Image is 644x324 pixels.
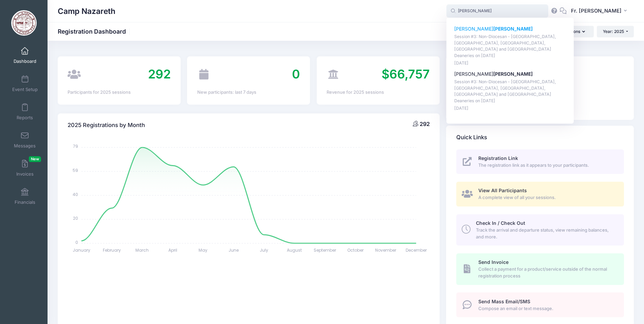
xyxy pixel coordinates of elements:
a: Registration Link The registration link as it appears to your participants. [456,149,624,174]
button: Fr. [PERSON_NAME] [567,3,634,19]
span: Year: 2025 [603,29,624,34]
span: Financials [15,199,35,205]
tspan: February [103,247,121,253]
tspan: December [406,247,427,253]
span: Fr. [PERSON_NAME] [571,7,622,15]
button: Actions [559,26,593,37]
span: Send Invoice [478,259,509,265]
span: $66,757 [382,67,430,82]
a: Send Mass Email/SMS Compose an email or text message. [456,292,624,317]
span: The registration link as it appears to your participants. [478,162,616,169]
a: Dashboard [9,43,41,67]
tspan: May [199,247,208,253]
tspan: 0 [75,239,78,245]
strong: [PERSON_NAME] [493,71,533,77]
a: InvoicesNew [9,156,41,180]
span: 0 [292,67,300,82]
span: Dashboard [14,58,36,64]
span: 292 [420,121,430,127]
tspan: June [228,247,239,253]
span: 292 [148,67,171,82]
span: Invoices [16,171,34,177]
button: Year: 2025 [597,26,634,37]
span: Track the arrival and departure status, view remaining balances, and more. [476,227,616,240]
p: [DATE] [454,60,566,67]
span: A complete view of all your sessions. [478,194,616,201]
tspan: 79 [73,143,78,149]
h1: Camp Nazareth [58,3,115,19]
tspan: September [314,247,336,253]
tspan: January [73,247,90,253]
tspan: 59 [73,167,78,173]
span: Reports [17,115,33,121]
a: Financials [9,184,41,208]
tspan: 40 [73,191,78,197]
span: Registration Link [478,155,518,161]
a: Check In / Check Out Track the arrival and departure status, view remaining balances, and more. [456,214,624,246]
p: Session #3: Non-Diocesan - [GEOGRAPHIC_DATA], [GEOGRAPHIC_DATA], [GEOGRAPHIC_DATA], [GEOGRAPHIC_D... [454,79,566,104]
h4: Quick Links [456,128,487,147]
a: View All Participants A complete view of all your sessions. [456,182,624,206]
span: New [29,156,41,162]
h4: 2025 Registrations by Month [68,115,145,135]
strong: [PERSON_NAME] [493,26,533,32]
span: View All Participants [478,187,527,193]
input: Search by First Name, Last Name, or Email... [446,4,548,18]
span: Collect a payment for a product/service outside of the normal registration process [478,266,616,279]
img: Camp Nazareth [11,10,37,36]
span: Compose an email or text message. [478,305,616,312]
p: [DATE] [454,105,566,112]
p: [PERSON_NAME] [454,25,566,33]
span: Check In / Check Out [476,220,525,226]
p: Session #3: Non-Diocesan - [GEOGRAPHIC_DATA], [GEOGRAPHIC_DATA], [GEOGRAPHIC_DATA], [GEOGRAPHIC_D... [454,34,566,59]
div: Revenue for 2025 sessions [327,89,429,96]
tspan: August [287,247,302,253]
tspan: October [347,247,364,253]
a: Send Invoice Collect a payment for a product/service outside of the normal registration process [456,253,624,285]
span: Send Mass Email/SMS [478,299,530,304]
tspan: April [168,247,177,253]
tspan: November [375,247,397,253]
a: Event Setup [9,72,41,95]
div: Participants for 2025 sessions [68,89,170,96]
tspan: July [260,247,268,253]
h1: Registration Dashboard [58,28,132,35]
p: [PERSON_NAME] [454,71,566,78]
span: Event Setup [12,87,38,92]
span: Messages [14,143,36,149]
div: New participants: last 7 days [197,89,300,96]
a: Reports [9,100,41,124]
tspan: 20 [73,215,78,221]
tspan: March [136,247,149,253]
a: Messages [9,128,41,152]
